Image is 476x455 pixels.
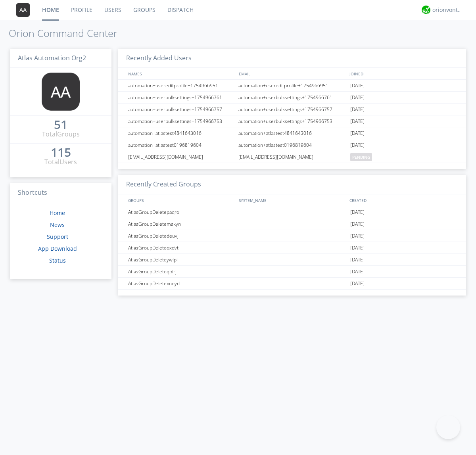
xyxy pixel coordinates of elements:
div: automation+atlastest4841643016 [236,127,348,139]
span: [DATE] [350,104,365,115]
div: automation+atlastest4841643016 [126,127,236,139]
div: EMAIL [237,68,347,79]
span: [DATE] [350,266,365,278]
span: [DATE] [350,242,365,254]
a: automation+userbulksettings+1754966761automation+userbulksettings+1754966761[DATE] [118,92,466,104]
a: automation+atlastest4841643016automation+atlastest4841643016[DATE] [118,127,466,139]
img: 29d36aed6fa347d5a1537e7736e6aa13 [422,6,430,14]
a: [EMAIL_ADDRESS][DOMAIN_NAME][EMAIL_ADDRESS][DOMAIN_NAME]pending [118,151,466,163]
div: AtlasGroupDeletemskyn [126,218,236,230]
div: AtlasGroupDeleteqpirj [126,266,236,277]
a: AtlasGroupDeleteywlpi[DATE] [118,254,466,266]
div: automation+usereditprofile+1754966951 [236,80,348,91]
div: automation+atlastest0196819604 [126,139,236,151]
div: Total Groups [42,130,80,139]
a: automation+usereditprofile+1754966951automation+usereditprofile+1754966951[DATE] [118,80,466,92]
div: automation+userbulksettings+1754966757 [126,104,236,115]
a: Home [50,209,65,217]
a: AtlasGroupDeletexoqyd[DATE] [118,278,466,290]
div: CREATED [347,194,459,206]
div: AtlasGroupDeletexoqyd [126,278,236,289]
span: [DATE] [350,206,365,218]
h3: Recently Added Users [118,49,466,68]
h3: Recently Created Groups [118,175,466,194]
span: Atlas Automation Org2 [18,54,86,62]
a: AtlasGroupDeleteoxdvt[DATE] [118,242,466,254]
span: pending [350,153,372,161]
div: NAMES [126,68,235,79]
div: automation+userbulksettings+1754966757 [236,104,348,115]
a: AtlasGroupDeletedeuvj[DATE] [118,230,466,242]
span: [DATE] [350,139,365,151]
a: automation+userbulksettings+1754966757automation+userbulksettings+1754966757[DATE] [118,104,466,115]
div: GROUPS [126,194,235,206]
a: App Download [38,245,77,252]
a: Support [47,233,68,240]
iframe: Toggle Customer Support [436,415,460,439]
span: [DATE] [350,80,365,92]
div: 115 [51,148,71,156]
a: AtlasGroupDeleteqpirj[DATE] [118,266,466,278]
div: [EMAIL_ADDRESS][DOMAIN_NAME] [126,151,236,163]
div: automation+usereditprofile+1754966951 [126,80,236,91]
a: AtlasGroupDeletepaqro[DATE] [118,206,466,218]
div: JOINED [347,68,459,79]
div: AtlasGroupDeletepaqro [126,206,236,218]
h3: Shortcuts [10,183,111,203]
div: automation+userbulksettings+1754966753 [236,115,348,127]
a: automation+atlastest0196819604automation+atlastest0196819604[DATE] [118,139,466,151]
span: [DATE] [350,127,365,139]
span: [DATE] [350,115,365,127]
div: automation+userbulksettings+1754966753 [126,115,236,127]
div: automation+userbulksettings+1754966761 [236,92,348,103]
img: 373638.png [42,73,80,111]
div: AtlasGroupDeleteywlpi [126,254,236,265]
div: SYSTEM_NAME [237,194,347,206]
div: [EMAIL_ADDRESS][DOMAIN_NAME] [236,151,348,163]
a: News [50,221,65,228]
a: 51 [54,121,67,130]
a: Status [49,257,66,264]
div: automation+userbulksettings+1754966761 [126,92,236,103]
span: [DATE] [350,254,365,266]
a: AtlasGroupDeletemskyn[DATE] [118,218,466,230]
span: [DATE] [350,92,365,104]
a: automation+userbulksettings+1754966753automation+userbulksettings+1754966753[DATE] [118,115,466,127]
span: [DATE] [350,278,365,290]
div: Total Users [44,157,77,167]
span: [DATE] [350,230,365,242]
div: orionvontas+atlas+automation+org2 [432,6,462,14]
div: 51 [54,121,67,129]
span: [DATE] [350,218,365,230]
img: 373638.png [16,3,30,17]
div: AtlasGroupDeletedeuvj [126,230,236,242]
div: AtlasGroupDeleteoxdvt [126,242,236,253]
div: automation+atlastest0196819604 [236,139,348,151]
a: 115 [51,148,71,157]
